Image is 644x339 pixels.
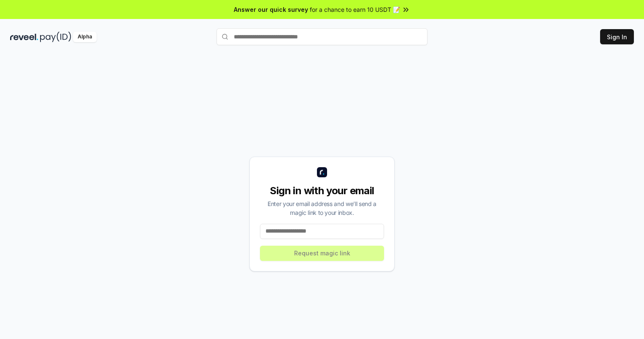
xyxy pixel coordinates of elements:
button: Sign In [600,29,634,44]
span: for a chance to earn 10 USDT 📝 [310,5,400,14]
div: Enter your email address and we’ll send a magic link to your inbox. [260,199,384,217]
span: Answer our quick survey [234,5,308,14]
img: logo_small [317,167,327,177]
img: pay_id [40,32,71,42]
img: reveel_dark [10,32,38,42]
div: Alpha [73,32,97,42]
div: Sign in with your email [260,184,384,198]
